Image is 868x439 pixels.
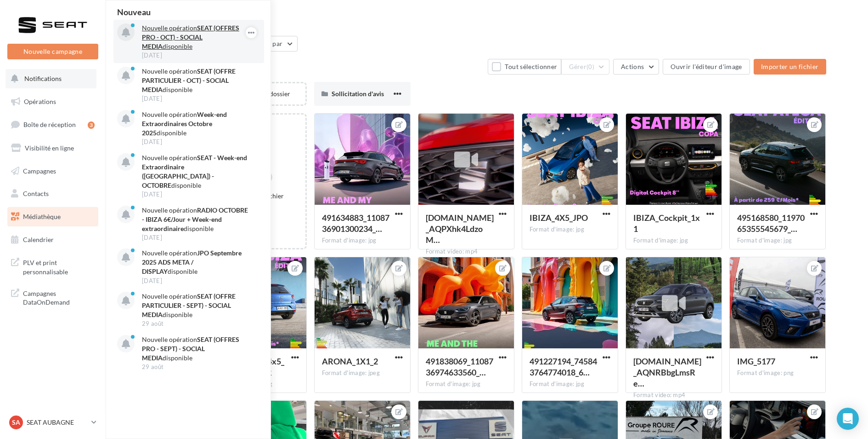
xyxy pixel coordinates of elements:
span: Notifications [24,75,62,82]
a: Visibilité en ligne [6,139,100,158]
a: Boîte de réception3 [6,115,100,134]
button: Importer un fichier [754,59,826,75]
div: Médiathèque [117,15,857,29]
span: Sollicitation d'avis [332,90,384,98]
span: Importer un fichier [761,63,819,70]
span: Médiathèque [23,213,61,220]
span: FDownloader.Net_AQPXhk4LdzoMs8ybghB9Ta5pm4gsEok-GJ6LecuT6sk4YslpZsp6UMaWKKtMTqmF5oeGxSFKEwfckO0Rd... [426,213,494,245]
span: (0) [586,63,594,70]
a: Opérations [6,92,100,111]
a: Campagnes DataOnDemand [6,283,100,311]
div: Format d'image: jpg [530,380,610,388]
span: FDownloader.Net_AQNRBbgLmsReIOLbOhJhn8oiOZvBwT8YHWPIeGv1TgiMzCMD3QHhJS2KUIJnbThzc3rzRjjRddmys3MXp... [633,356,701,388]
span: 491838069_1108736974633560_1271069261319936361_n [426,356,493,377]
div: Format d'image: jpg [426,380,507,388]
span: Opérations [24,98,56,105]
div: Open Intercom Messenger [837,408,859,430]
div: Format d'image: jpg [322,237,403,245]
span: IMG_5177 [737,356,775,366]
div: Format d'image: jpg [530,225,610,234]
span: IBIZA_4X5_JPO [530,213,588,223]
a: Médiathèque [6,207,100,226]
button: Actions [613,59,659,75]
button: Notifications [6,69,96,88]
button: Gérer(0) [561,59,609,75]
span: PLV et print personnalisable [23,256,95,276]
span: Campagnes DataOnDemand [23,287,95,307]
a: Campagnes [6,162,100,181]
div: Format d'image: jpeg [322,369,403,377]
p: SEAT AUBAGNE [27,418,88,427]
span: 495168580_1197065355545679_7923144822706061744_n [737,213,805,234]
span: Actions [621,63,644,70]
div: Format video: mp4 [633,391,714,399]
a: Contacts [6,184,100,203]
span: Visibilité en ligne [25,144,74,152]
div: Format video: mp4 [426,248,507,256]
span: ARONA_1X1_2 [322,356,378,366]
span: Campagnes [23,167,56,174]
button: Tout sélectionner [488,59,561,75]
div: 3 [88,121,95,129]
span: Boîte de réception [23,121,76,128]
a: Calendrier [6,230,100,249]
span: IBIZA_Cockpit_1x1 [633,213,700,234]
span: Contacts [23,190,49,197]
span: 491227194_745843764774018_6360732461740083054_n [530,356,597,377]
div: Format d'image: png [737,369,818,377]
a: SA SEAT AUBAGNE [7,414,98,431]
div: Format d'image: jpg [737,237,818,245]
span: Calendrier [23,236,54,243]
button: Nouvelle campagne [7,44,98,59]
a: PLV et print personnalisable [6,253,100,280]
button: Ouvrir l'éditeur d'image [663,59,750,75]
span: 491634883_1108736901300234_3582515613254349742_n [322,213,389,234]
div: Format d'image: jpg [633,237,714,245]
span: SA [12,418,20,427]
